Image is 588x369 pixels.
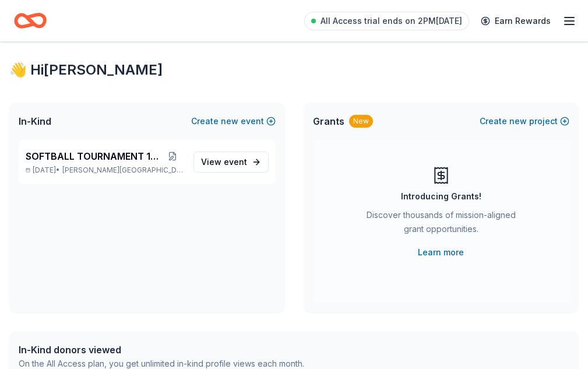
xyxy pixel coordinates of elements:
[224,157,247,167] span: event
[360,208,523,241] div: Discover thousands of mission-aligned grant opportunities.
[19,343,304,357] div: In-Kind donors viewed
[418,245,464,259] a: Learn more
[313,114,344,128] span: Grants
[26,166,184,175] p: [DATE] •
[14,7,47,34] a: Home
[191,114,276,128] button: Createnewevent
[9,61,579,79] div: 👋 Hi [PERSON_NAME]
[201,155,247,169] span: View
[19,114,51,128] span: In-Kind
[474,10,558,31] a: Earn Rewards
[349,115,373,128] div: New
[304,12,469,30] a: All Access trial ends on 2PM[DATE]
[509,114,527,128] span: new
[401,189,481,203] div: Introducing Grants!
[221,114,238,128] span: new
[193,152,269,173] a: View event
[26,149,161,163] span: SOFTBALL TOURNAMENT 10U
[62,166,184,175] span: [PERSON_NAME][GEOGRAPHIC_DATA], [GEOGRAPHIC_DATA]
[480,114,569,128] button: Createnewproject
[321,14,462,28] span: All Access trial ends on 2PM[DATE]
